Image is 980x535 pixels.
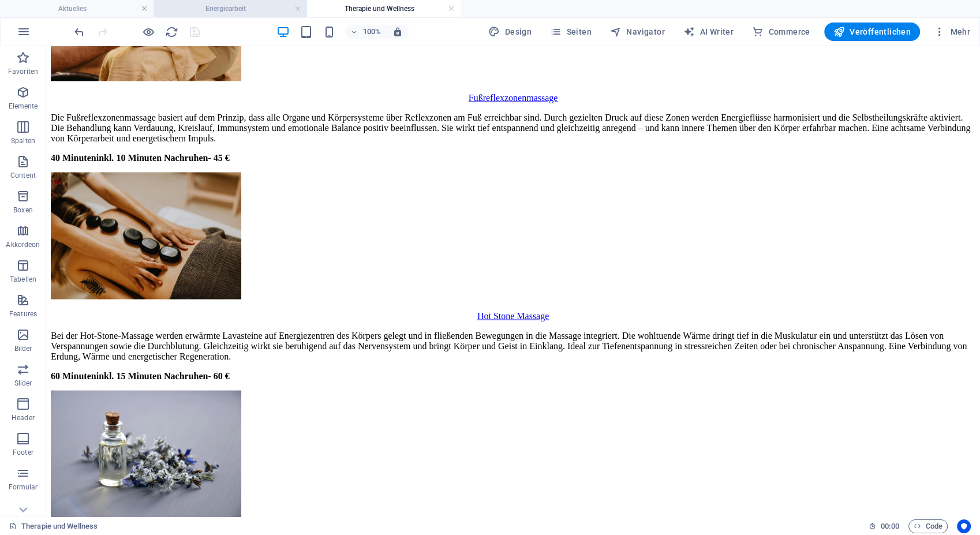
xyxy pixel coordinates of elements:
span: Mehr [934,26,970,38]
p: Tabellen [10,275,36,284]
button: 100% [345,25,386,39]
button: Veröffentlichen [824,23,920,41]
p: Content [10,171,36,180]
p: Favoriten [8,67,38,76]
span: Navigator [610,26,665,38]
button: Seiten [545,23,596,41]
h4: Energiearbeit [154,2,307,15]
button: AI Writer [679,23,738,41]
p: Akkordeon [6,240,40,249]
h4: Therapie und Wellness [307,2,461,15]
span: AI Writer [683,26,734,38]
h6: Session-Zeit [869,519,899,533]
button: undo [72,25,86,39]
button: reload [164,25,178,39]
a: Klick, um Auswahl aufzuheben. Doppelklick öffnet Seitenverwaltung [9,519,98,533]
p: Footer [13,448,33,457]
p: Features [9,309,37,319]
button: Design [484,23,536,41]
span: Commerce [752,26,810,38]
span: Veröffentlichen [833,26,911,38]
span: : [889,522,891,530]
button: Commerce [747,23,815,41]
p: Header [12,413,35,422]
button: Usercentrics [957,519,971,533]
button: Klicke hier, um den Vorschau-Modus zu verlassen [141,25,155,39]
i: Bei Größenänderung Zoomstufe automatisch an das gewählte Gerät anpassen. [392,27,403,37]
p: Slider [14,379,32,388]
div: Design (Strg+Alt+Y) [484,23,536,41]
span: Design [488,26,532,38]
p: Boxen [13,205,33,215]
button: Code [908,519,948,533]
h6: 100% [362,25,381,39]
p: Elemente [9,102,38,111]
p: Spalten [11,136,35,145]
span: 00 00 [881,519,899,533]
i: Rückgängig: Text ändern (Strg+Z) [73,25,86,39]
span: Seiten [550,26,592,38]
p: Formular [9,482,38,492]
i: Seite neu laden [165,25,178,39]
p: Bilder [14,344,32,353]
button: Navigator [605,23,669,41]
span: Code [914,519,942,533]
button: Mehr [929,23,975,41]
